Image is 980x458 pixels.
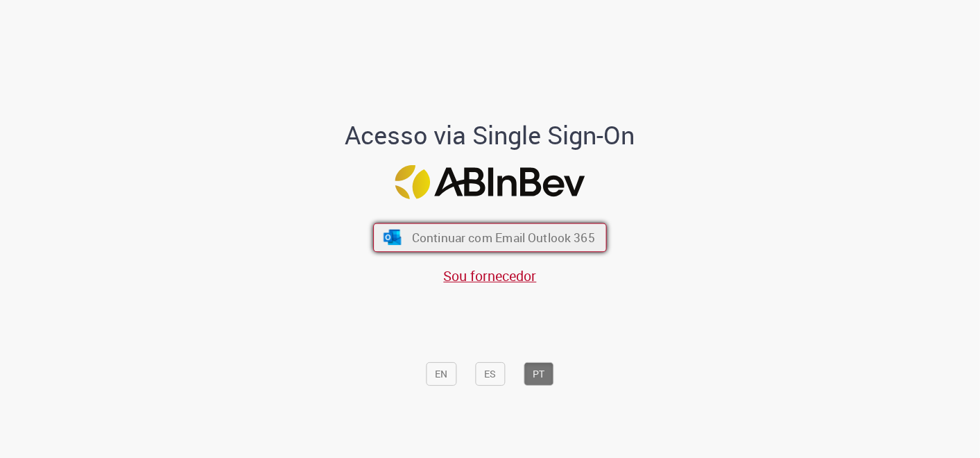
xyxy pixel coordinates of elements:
[382,230,402,245] img: ícone Azure/Microsoft 360
[444,266,537,285] a: Sou fornecedor
[412,229,595,245] span: Continuar com Email Outlook 365
[524,362,554,386] button: PT
[298,121,682,149] h1: Acesso via Single Sign-On
[373,223,607,252] button: ícone Azure/Microsoft 360 Continuar com Email Outlook 365
[427,362,457,386] button: EN
[476,362,506,386] button: ES
[395,165,585,199] img: Logo ABInBev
